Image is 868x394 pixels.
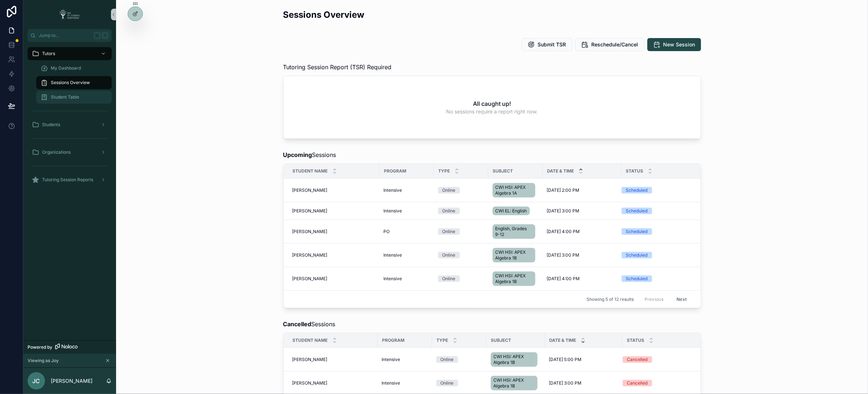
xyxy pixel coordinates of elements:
[384,229,390,235] span: PO
[549,380,582,386] span: [DATE] 3:00 PM
[28,29,112,42] button: Jump to...K
[283,320,312,328] strong: Cancelled
[491,337,511,343] span: Subject
[547,187,580,193] span: [DATE] 2:00 PM
[494,354,535,365] span: CWI HSI: APEX Algebra 1B
[293,337,328,343] span: Student Name
[447,108,538,115] span: No sessions require a report right now.
[592,41,638,48] span: Reschedule/Cancel
[626,168,643,174] span: Status
[28,146,112,159] a: Organizations
[51,94,79,100] span: Student Table
[495,273,532,285] span: CWI HSI: APEX Algebra 1B
[626,228,648,235] div: Scheduled
[283,320,336,328] span: Sessions
[292,208,328,214] span: [PERSON_NAME]
[36,91,112,104] a: Student Table
[51,377,92,385] p: [PERSON_NAME]
[382,380,400,386] span: Intensive
[626,187,648,194] div: Scheduled
[292,276,328,282] span: [PERSON_NAME]
[550,337,576,343] span: Date & Time
[283,9,365,21] h2: Sessions Overview
[39,33,91,38] span: Jump to...
[495,208,527,214] span: CWI EL: English
[42,122,60,128] span: Students
[382,357,400,362] span: Intensive
[495,184,532,196] span: CWI HSI: APEX Algebra 1A
[441,380,454,386] div: Online
[384,252,402,258] span: Intensive
[292,187,328,193] span: [PERSON_NAME]
[292,380,328,386] span: [PERSON_NAME]
[51,80,90,86] span: Sessions Overview
[441,356,454,363] div: Online
[384,208,402,214] span: Intensive
[439,168,450,174] span: Type
[283,151,312,158] strong: Upcoming
[292,357,328,362] span: [PERSON_NAME]
[382,337,405,343] span: Program
[443,228,456,235] div: Online
[42,177,93,183] span: Tutoring Session Reports
[522,38,572,51] button: Submit TSR
[627,380,648,386] div: Cancelled
[102,33,108,38] span: K
[384,276,402,282] span: Intensive
[575,38,645,51] button: Reschedule/Cancel
[547,276,580,282] span: [DATE] 4:00 PM
[547,229,580,235] span: [DATE] 4:00 PM
[443,208,456,214] div: Online
[283,150,336,159] span: Sessions
[547,252,580,258] span: [DATE] 3:00 PM
[473,99,511,108] h2: All caught up!
[36,62,112,75] a: My Dashboard
[292,229,328,235] span: [PERSON_NAME]
[28,344,52,350] span: Powered by
[293,168,328,174] span: Student Name
[626,252,648,258] div: Scheduled
[36,76,112,89] a: Sessions Overview
[23,340,116,354] a: Powered by
[42,149,71,155] span: Organizations
[384,168,407,174] span: Program
[647,38,701,51] button: New Session
[547,168,574,174] span: Date & Time
[671,294,692,305] button: Next
[627,337,645,343] span: Status
[443,275,456,282] div: Online
[283,63,392,71] span: Tutoring Session Report (TSR) Required
[495,226,532,237] span: English, Grades 9-12
[23,42,116,196] div: scrollable content
[443,187,456,194] div: Online
[547,208,580,214] span: [DATE] 3:00 PM
[538,41,566,48] span: Submit TSR
[549,357,582,362] span: [DATE] 5:00 PM
[663,41,695,48] span: New Session
[494,377,535,389] span: CWI HSI: APEX Algebra 1B
[437,337,448,343] span: Type
[28,358,59,364] span: Viewing as Joy
[626,208,648,214] div: Scheduled
[493,168,513,174] span: Subject
[28,47,112,60] a: Tutors
[384,187,402,193] span: Intensive
[292,252,328,258] span: [PERSON_NAME]
[57,9,82,20] img: App logo
[495,249,532,261] span: CWI HSI: APEX Algebra 1B
[28,173,112,186] a: Tutoring Session Reports
[51,65,81,71] span: My Dashboard
[33,377,40,385] span: JC
[627,356,648,363] div: Cancelled
[587,296,634,302] span: Showing 5 of 12 results
[42,51,55,57] span: Tutors
[443,252,456,258] div: Online
[28,118,112,131] a: Students
[626,275,648,282] div: Scheduled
